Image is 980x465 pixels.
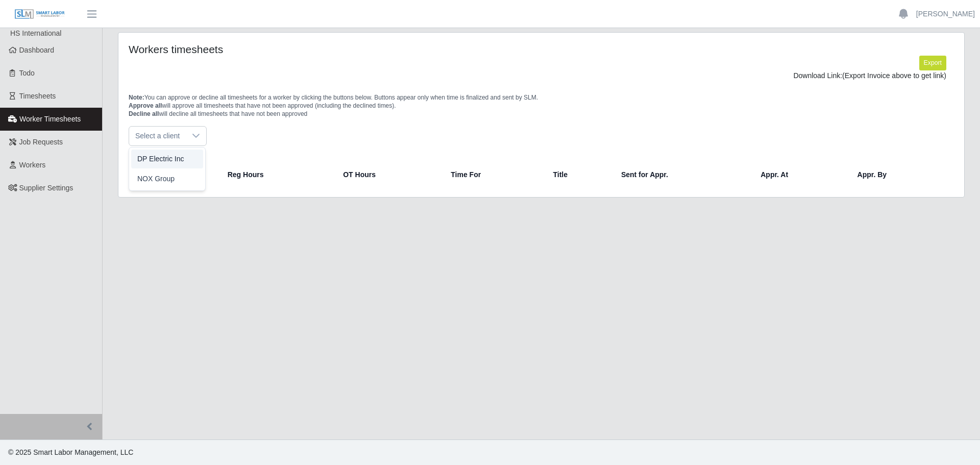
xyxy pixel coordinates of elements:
span: Supplier Settings [19,184,73,192]
li: NOX Group [131,169,203,188]
th: Appr. By [849,162,950,187]
span: (Export Invoice above to get link) [842,71,946,80]
span: Select a client [129,127,186,145]
th: OT Hours [335,162,443,187]
img: SLM Logo [14,9,65,20]
span: © 2025 Smart Labor Management, LLC [8,448,133,456]
th: Reg Hours [219,162,335,187]
th: Title [545,162,613,187]
th: Time For [443,162,545,187]
p: You can approve or decline all timesheets for a worker by clicking the buttons below. Buttons app... [129,93,954,118]
span: Decline all [129,110,159,117]
span: Dashboard [19,46,55,54]
h4: Workers timesheets [129,43,463,56]
span: DP Electric Inc [137,154,184,164]
span: NOX Group [137,174,175,184]
th: Appr. At [752,162,849,187]
button: Export [919,56,946,70]
span: Note: [129,94,144,101]
span: HS International [10,29,61,37]
div: Download Link: [136,70,946,81]
a: [PERSON_NAME] [916,9,975,19]
span: Approve all [129,102,162,109]
span: Todo [19,69,35,77]
span: Job Requests [19,138,63,146]
span: Workers [19,161,46,169]
th: Sent for Appr. [613,162,752,187]
span: Timesheets [19,92,56,100]
li: DP Electric Inc [131,150,203,168]
span: Worker Timesheets [19,115,81,123]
